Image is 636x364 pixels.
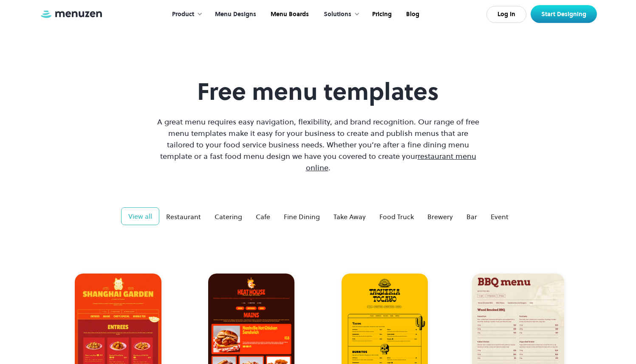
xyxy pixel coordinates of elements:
[215,212,242,222] div: Catering
[164,1,207,28] div: Product
[379,212,414,222] div: Food Truck
[364,1,398,28] a: Pricing
[427,212,453,222] div: Brewery
[486,6,526,23] a: Log In
[531,5,597,23] a: Start Designing
[207,1,263,28] a: Menu Designs
[324,10,351,19] div: Solutions
[491,212,509,222] div: Event
[256,212,270,222] div: Cafe
[284,212,320,222] div: Fine Dining
[466,212,477,222] div: Bar
[155,116,481,173] p: A great menu requires easy navigation, flexibility, and brand recognition. Our range of free menu...
[128,211,152,221] div: View all
[263,1,315,28] a: Menu Boards
[172,10,194,19] div: Product
[315,1,364,28] div: Solutions
[398,1,426,28] a: Blog
[334,212,366,222] div: Take Away
[166,212,201,222] div: Restaurant
[155,77,481,106] h1: Free menu templates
